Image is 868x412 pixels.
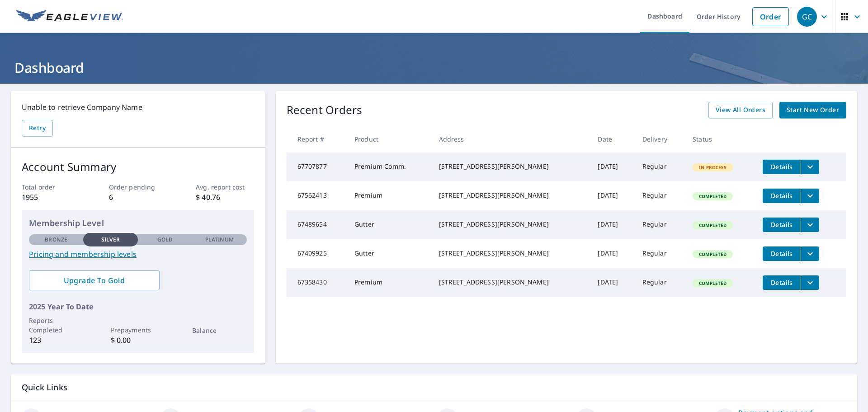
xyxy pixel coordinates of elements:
button: filesDropdownBtn-67707877 [801,160,819,174]
p: Gold [157,236,173,244]
button: detailsBtn-67707877 [763,160,801,174]
img: EV Logo [16,10,123,24]
th: Product [347,126,432,152]
span: Details [768,191,795,200]
button: filesDropdownBtn-67489654 [801,218,819,232]
th: Status [685,126,755,152]
td: [DATE] [590,152,635,181]
td: Regular [635,239,685,268]
button: detailsBtn-67358430 [763,275,801,290]
span: Retry [29,123,46,134]
th: Address [432,126,591,152]
span: Details [768,162,795,171]
td: Regular [635,181,685,210]
a: Upgrade To Gold [29,270,160,290]
p: 123 [29,335,83,346]
th: Delivery [635,126,685,152]
div: [STREET_ADDRESS][PERSON_NAME] [439,249,584,258]
span: Completed [693,251,732,257]
td: 67489654 [287,210,347,239]
a: Order [752,7,789,26]
td: [DATE] [590,210,635,239]
p: Platinum [205,236,234,244]
div: [STREET_ADDRESS][PERSON_NAME] [439,191,584,200]
td: 67409925 [287,239,347,268]
td: Regular [635,152,685,181]
a: View All Orders [708,102,773,118]
p: Quick Links [22,382,846,393]
a: Pricing and membership levels [29,249,247,260]
p: 6 [109,192,167,203]
p: Avg. report cost [196,182,254,192]
div: [STREET_ADDRESS][PERSON_NAME] [439,278,584,287]
span: View All Orders [716,104,765,116]
td: Premium [347,181,432,210]
button: filesDropdownBtn-67409925 [801,246,819,261]
p: Prepayments [111,325,165,335]
p: Balance [192,326,246,335]
span: Start New Order [787,104,839,116]
td: Gutter [347,239,432,268]
p: 2025 Year To Date [29,301,247,312]
p: Account Summary [22,159,254,175]
p: Reports Completed [29,316,83,335]
td: [DATE] [590,268,635,297]
div: GC [797,7,817,27]
span: Completed [693,193,732,199]
span: Details [768,220,795,229]
td: [DATE] [590,181,635,210]
span: Upgrade To Gold [36,275,152,285]
p: Bronze [45,236,67,244]
p: Total order [22,182,80,192]
div: [STREET_ADDRESS][PERSON_NAME] [439,162,584,171]
td: Premium [347,268,432,297]
button: filesDropdownBtn-67358430 [801,275,819,290]
td: Regular [635,210,685,239]
span: Details [768,278,795,287]
td: [DATE] [590,239,635,268]
p: Unable to retrieve Company Name [22,102,254,113]
h1: Dashboard [11,58,857,77]
button: detailsBtn-67409925 [763,246,801,261]
a: Start New Order [779,102,846,118]
th: Date [590,126,635,152]
td: 67707877 [287,152,347,181]
td: Regular [635,268,685,297]
div: [STREET_ADDRESS][PERSON_NAME] [439,220,584,229]
th: Report # [287,126,347,152]
p: $ 0.00 [111,335,165,346]
td: Premium Comm. [347,152,432,181]
span: Completed [693,222,732,228]
p: Recent Orders [287,102,363,118]
p: Silver [101,236,120,244]
td: Gutter [347,210,432,239]
span: Details [768,249,795,258]
p: 1955 [22,192,80,203]
p: Membership Level [29,217,247,229]
span: Completed [693,280,732,286]
button: detailsBtn-67562413 [763,189,801,203]
p: Order pending [109,182,167,192]
button: detailsBtn-67489654 [763,218,801,232]
p: $ 40.76 [196,192,254,203]
span: In Process [693,164,732,170]
td: 67562413 [287,181,347,210]
td: 67358430 [287,268,347,297]
button: filesDropdownBtn-67562413 [801,189,819,203]
button: Retry [22,120,53,137]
